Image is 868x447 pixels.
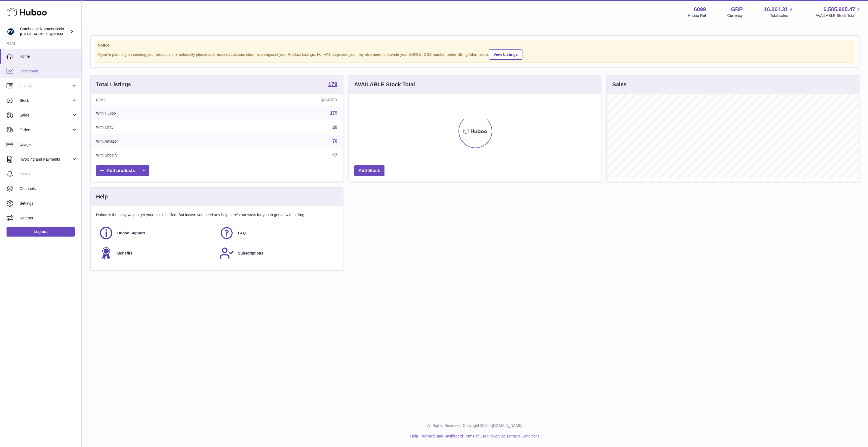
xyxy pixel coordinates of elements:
[422,434,486,438] a: Website and Dashboard Terms of Use
[354,81,415,88] h3: AVAILABLE Stock Total
[20,172,77,177] span: Cases
[330,111,337,115] a: 179
[219,226,334,240] a: FAQ
[98,43,852,48] strong: Notice
[91,94,229,106] th: Name
[91,134,229,148] td: With Amazon
[96,81,131,88] h3: Total Listings
[694,6,706,13] strong: 6099
[96,165,149,176] a: Add products
[7,227,75,237] a: Log out
[815,6,861,18] a: 6,585,905.47 AVAILABLE Stock Total
[20,32,80,36] span: [EMAIL_ADDRESS][DOMAIN_NAME]
[333,125,337,130] a: 20
[20,157,72,162] span: Invoicing and Payments
[86,423,864,428] p: All Rights Reserved. Copyright 2025 - [DOMAIN_NAME]
[91,148,229,163] td: With Shopify
[764,6,788,13] span: 16,061.31
[20,186,77,191] span: Channels
[420,434,539,439] li: and
[328,81,337,87] strong: 179
[96,193,108,200] h3: Help
[238,231,246,236] span: FAQ
[727,13,743,18] div: Currency
[20,216,77,221] span: Returns
[612,81,626,88] h3: Sales
[91,106,229,120] td: With Huboo
[688,13,706,18] div: Huboo Ref
[823,6,855,13] span: 6,585,905.47
[770,13,794,18] span: Total sales
[354,165,384,176] a: Add Stock
[410,434,418,438] a: Help
[117,251,132,256] span: Benefits
[99,226,214,240] a: Huboo Support
[333,153,337,158] a: 47
[20,201,77,206] span: Settings
[20,26,69,37] div: Cambridge Nutraceuticals Ltd
[117,231,145,236] span: Huboo Support
[493,434,540,438] a: Service Terms & Conditions
[20,54,77,59] span: Home
[20,83,72,88] span: Listings
[96,212,337,218] p: Huboo is the easy way to get your stock fulfilled. But incase you need any help here's our ways f...
[7,27,15,36] img: internalAdmin-6099@internal.huboo.com
[219,246,334,261] a: Subscriptions
[20,113,72,118] span: Sales
[20,69,77,74] span: Dashboard
[20,142,77,147] span: Usage
[489,49,522,60] a: View Listings
[764,6,794,18] a: 16,061.31 Total sales
[238,251,263,256] span: Subscriptions
[229,94,343,106] th: Quantity
[98,48,852,60] div: If you're planning on sending your products internationally please add required customs informati...
[91,120,229,134] td: With Ebay
[20,98,72,103] span: Stock
[731,6,743,13] strong: GBP
[815,13,861,18] span: AVAILABLE Stock Total
[20,127,72,133] span: Orders
[328,81,337,88] a: 179
[333,139,337,143] a: 70
[99,246,214,261] a: Benefits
